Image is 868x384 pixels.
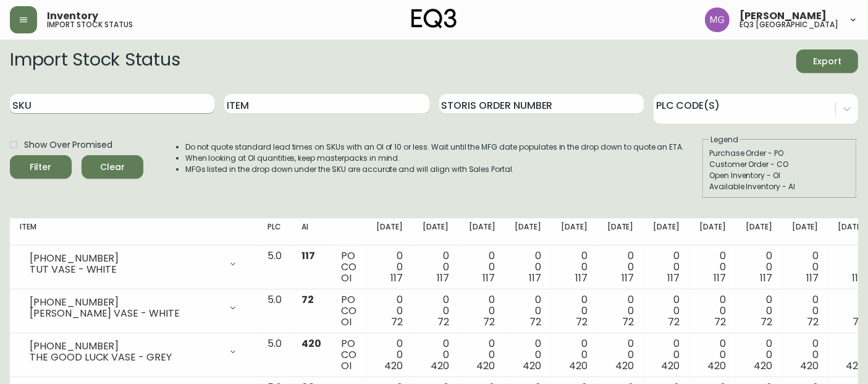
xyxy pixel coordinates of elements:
span: 117 [437,271,449,285]
h5: import stock status [47,21,133,28]
div: [PHONE_NUMBER][PERSON_NAME] VASE - WHITE [20,294,248,322]
span: 72 [807,315,819,329]
legend: Legend [709,134,739,145]
button: Filter [10,155,72,179]
div: 0 0 [746,250,772,284]
span: 72 [529,315,541,329]
div: PO CO [341,338,356,372]
div: 0 0 [654,294,680,328]
span: 72 [622,315,634,329]
td: 5.0 [258,289,292,333]
span: 72 [761,315,772,329]
li: When looking at OI quantities, keep masterpacks in mind. [185,153,685,164]
th: [DATE] [505,218,551,245]
h5: eq3 [GEOGRAPHIC_DATA] [739,21,838,28]
span: 420 [846,359,865,373]
span: 72 [576,315,588,329]
th: PLC [258,218,292,245]
div: Open Inventory - OI [709,170,850,181]
div: 0 0 [376,294,403,328]
span: Clear [91,160,133,175]
span: 117 [760,271,772,285]
th: AI [292,218,331,245]
div: 0 0 [376,338,403,372]
div: 0 0 [423,250,449,284]
th: [DATE] [689,218,736,245]
div: 0 0 [515,294,541,328]
th: [DATE] [459,218,505,245]
span: 420 [754,359,772,373]
div: THE GOOD LUCK VASE - GREY [30,352,221,363]
span: 420 [569,359,588,373]
span: OI [341,271,352,285]
span: OI [341,315,352,329]
span: 420 [431,359,449,373]
th: [DATE] [551,218,597,245]
span: 72 [853,315,865,329]
span: 420 [800,359,819,373]
div: 0 0 [469,250,495,284]
div: [PHONE_NUMBER]TUT VASE - WHITE [20,250,248,278]
div: 0 0 [423,338,449,372]
div: 0 0 [423,294,449,328]
div: 0 0 [515,338,541,372]
div: [PHONE_NUMBER] [30,341,221,352]
td: 5.0 [258,245,292,289]
div: 0 0 [561,338,588,372]
span: 420 [384,359,403,373]
div: 0 0 [607,294,634,328]
th: [DATE] [736,218,782,245]
div: [PHONE_NUMBER]THE GOOD LUCK VASE - GREY [20,338,248,365]
span: Inventory [47,11,98,21]
span: 117 [668,271,680,285]
div: 0 0 [607,338,634,372]
img: de8837be2a95cd31bb7c9ae23fe16153 [705,7,730,32]
div: [PHONE_NUMBER] [30,253,221,264]
span: 420 [477,359,495,373]
div: 0 0 [792,250,819,284]
div: TUT VASE - WHITE [30,264,221,275]
span: 117 [575,271,588,285]
div: 0 0 [699,338,726,372]
div: 0 0 [654,250,680,284]
th: [DATE] [366,218,413,245]
div: 0 0 [561,250,588,284]
td: 5.0 [258,333,292,377]
span: 420 [662,359,680,373]
div: Purchase Order - PO [709,148,850,159]
span: 117 [483,271,495,285]
div: 0 0 [699,250,726,284]
th: [DATE] [782,218,828,245]
th: Item [10,218,258,245]
div: 0 0 [838,250,865,284]
div: Filter [30,160,52,175]
span: Export [806,54,848,69]
div: PO CO [341,294,356,328]
span: 117 [390,271,403,285]
span: 420 [615,359,634,373]
span: 420 [301,336,321,351]
span: 420 [523,359,541,373]
span: 117 [714,271,726,285]
th: [DATE] [413,218,459,245]
div: 0 0 [699,294,726,328]
span: 117 [622,271,634,285]
div: Available Inventory - AI [709,181,850,192]
th: [DATE] [644,218,690,245]
div: 0 0 [561,294,588,328]
span: [PERSON_NAME] [739,11,827,21]
li: Do not quote standard lead times on SKUs with an OI of 10 or less. Wait until the MFG date popula... [185,142,685,153]
div: 0 0 [654,338,680,372]
span: 117 [301,249,315,263]
button: Clear [82,155,143,179]
span: 117 [529,271,541,285]
span: 72 [714,315,726,329]
th: [DATE] [597,218,644,245]
span: 72 [437,315,449,329]
span: 420 [707,359,726,373]
div: [PERSON_NAME] VASE - WHITE [30,308,221,319]
div: 0 0 [607,250,634,284]
div: 0 0 [746,294,772,328]
span: 117 [853,271,865,285]
span: 72 [668,315,680,329]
